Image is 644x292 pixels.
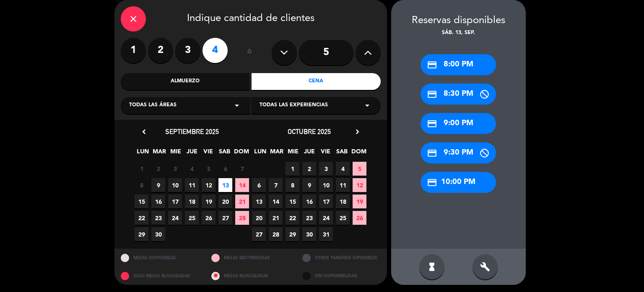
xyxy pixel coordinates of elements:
[353,127,362,136] i: chevron_right
[353,178,366,192] span: 12
[135,178,148,192] span: 8
[168,178,182,192] span: 10
[165,127,219,136] span: septiembre 2025
[336,211,350,225] span: 25
[252,73,381,90] div: Cena
[185,195,199,208] span: 18
[336,162,350,176] span: 4
[232,100,242,110] i: arrow_drop_down
[302,162,316,176] span: 2
[205,267,296,285] div: MESAS BLOQUEADAS
[218,178,232,192] span: 13
[335,147,349,160] span: SAB
[202,195,216,208] span: 19
[362,100,372,110] i: arrow_drop_down
[128,14,138,24] i: close
[421,54,496,75] div: 8:00 PM
[121,6,381,32] div: Indique cantidad de clientes
[302,147,316,160] span: JUE
[319,147,332,160] span: VIE
[168,211,182,225] span: 24
[288,127,331,136] span: octubre 2025
[168,195,182,208] span: 17
[269,178,283,192] span: 7
[391,13,526,29] div: Reservas disponibles
[135,211,148,225] span: 22
[260,101,328,110] span: Todas las experiencias
[302,227,316,241] span: 30
[427,262,437,272] i: hourglass_full
[121,73,250,90] div: Almuerzo
[252,178,266,192] span: 6
[235,211,249,225] span: 28
[218,162,232,176] span: 6
[235,162,249,176] span: 7
[169,147,182,160] span: MIE
[185,178,199,192] span: 11
[269,227,283,241] span: 28
[353,211,366,225] span: 26
[218,211,232,225] span: 27
[286,195,299,208] span: 15
[427,118,437,129] i: credit_card
[234,147,248,160] span: DOM
[286,147,300,160] span: MIE
[152,147,166,160] span: MAR
[336,178,350,192] span: 11
[218,147,231,160] span: SAB
[302,211,316,225] span: 23
[427,148,437,158] i: credit_card
[319,227,333,241] span: 31
[427,89,437,100] i: credit_card
[148,38,173,63] label: 2
[296,249,387,267] div: OTROS TAMAÑOS DIPONIBLES
[114,249,205,267] div: MESAS DISPONIBLES
[319,178,333,192] span: 10
[427,177,437,188] i: credit_card
[421,172,496,193] div: 10:00 PM
[236,38,263,67] div: ó
[136,147,150,160] span: LUN
[421,113,496,134] div: 9:00 PM
[286,227,299,241] span: 29
[135,227,148,241] span: 29
[353,195,366,208] span: 19
[185,211,199,225] span: 25
[235,178,249,192] span: 14
[270,147,283,160] span: MAR
[135,162,148,176] span: 1
[121,38,146,63] label: 1
[202,162,216,176] span: 5
[185,147,199,160] span: JUE
[302,195,316,208] span: 16
[302,178,316,192] span: 9
[253,147,267,160] span: LUN
[135,195,148,208] span: 15
[319,162,333,176] span: 3
[218,195,232,208] span: 20
[151,227,165,241] span: 30
[336,195,350,208] span: 18
[269,211,283,225] span: 21
[421,84,496,105] div: 8:30 PM
[427,60,437,70] i: credit_card
[252,227,266,241] span: 27
[252,195,266,208] span: 13
[202,178,216,192] span: 12
[205,249,296,267] div: MESAS RESTRINGIDAS
[353,162,366,176] span: 5
[319,195,333,208] span: 17
[286,178,299,192] span: 8
[351,147,365,160] span: DOM
[114,267,205,285] div: SOLO MESAS BLOQUEADAS
[296,267,387,285] div: SIN DISPONIBILIDAD
[185,162,199,176] span: 4
[151,162,165,176] span: 2
[201,147,215,160] span: VIE
[235,195,249,208] span: 21
[151,195,165,208] span: 16
[269,195,283,208] span: 14
[286,162,299,176] span: 1
[480,262,490,272] i: build
[286,211,299,225] span: 22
